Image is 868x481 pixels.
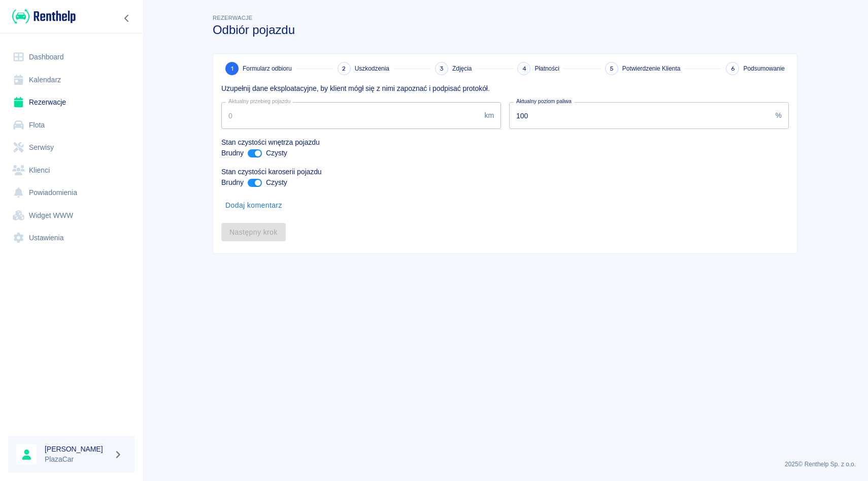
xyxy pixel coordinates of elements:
[154,460,856,469] p: 2025 © Renthelp Sp. z o.o.
[119,12,135,25] button: Zwiń nawigację
[8,114,135,137] a: Flota
[213,15,252,21] span: Rezerwacje
[484,110,494,121] p: km
[221,177,244,188] p: Brudny
[8,181,135,204] a: Powiadomienia
[221,196,286,215] button: Dodaj komentarz
[8,69,135,91] a: Kalendarz
[228,98,290,105] label: Aktualny przebieg pojazdu
[221,167,789,177] p: Stan czystości karoserii pojazdu
[45,444,110,454] h6: [PERSON_NAME]
[622,64,681,73] span: Potwierdzenie Klienta
[8,8,76,25] a: Renthelp logo
[8,159,135,182] a: Klienci
[516,98,572,105] label: Aktualny poziom paliwa
[243,64,292,73] span: Formularz odbioru
[731,63,735,74] span: 6
[355,64,389,73] span: Uszkodzenia
[610,63,614,74] span: 5
[452,64,472,73] span: Zdjęcia
[45,454,110,465] p: PlazaCar
[221,83,789,94] p: Uzupełnij dane eksploatacyjne, by klient mógł się z nimi zapoznać i podpisać protokół.
[266,148,287,158] p: Czysty
[221,148,244,158] p: Brudny
[535,64,559,73] span: Płatności
[221,137,789,148] p: Stan czystości wnętrza pojazdu
[8,227,135,249] a: Ustawienia
[440,63,444,74] span: 3
[8,91,135,114] a: Rezerwacje
[8,46,135,69] a: Dashboard
[8,136,135,159] a: Serwisy
[522,63,526,74] span: 4
[231,63,233,74] span: 1
[12,8,76,25] img: Renthelp logo
[213,23,797,37] h3: Odbiór pojazdu
[8,204,135,227] a: Widget WWW
[342,63,346,74] span: 2
[743,64,785,73] span: Podsumowanie
[776,110,782,121] p: %
[266,177,287,188] p: Czysty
